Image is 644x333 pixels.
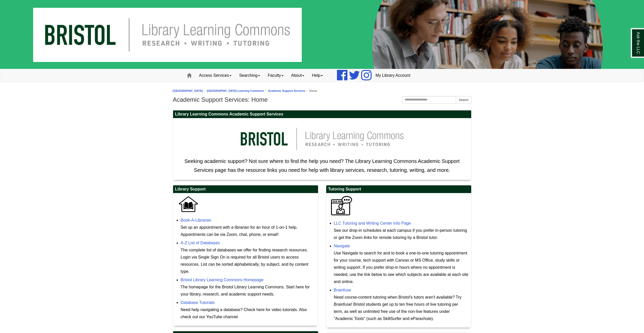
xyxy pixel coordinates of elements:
a: Faculty [264,69,287,82]
img: llc logo [233,121,411,157]
a: LLC Tutoring and Writing Center Info Page [334,221,411,225]
h2: Library Learning Commons Academic Support Services [173,110,471,118]
span: Seeking academic support? Not sure where to find the help you need? The Library Learning Commons ... [184,158,459,173]
a: My Library Account [372,69,414,82]
h1: Academic Support Services: Home [173,96,471,103]
a: Book-A-Librarian [181,218,211,222]
div: See our drop-in schedules at each campus if you prefer in-person tutoring or get the Zoom links f... [334,227,469,241]
a: Database Tutorials [181,300,215,305]
a: Navigate [334,244,350,248]
div: Use Navigate to search for and to book a one-to-one tutoring appointment for your course, tech su... [334,250,469,285]
div: Set up an appointment with a librarian for an hour of 1-on-1 help. Appointments can be via Zoom, ... [181,224,315,238]
a: Bristol Library Learning Commons Homepage [181,278,264,282]
li: Home [305,88,317,93]
a: About [287,69,308,82]
a: A-Z List of Databases [181,241,220,245]
nav: breadcrumb [173,88,471,93]
button: Search [456,96,471,104]
a: [GEOGRAPHIC_DATA] [173,89,203,92]
h2: Library Support [173,185,318,193]
a: Brainfuse [334,288,351,292]
div: The complete list of databases we offer for finding research resources. Login via Single Sign On ... [181,247,315,275]
div: Need help navigating a database? Check here for video tutorials. Also check out our YouTube channel. [181,306,315,321]
a: Searching [235,69,264,82]
div: Need course-content tutoring when Bristol's tutors aren't available? Try Brainfuse! Bristol stude... [334,294,469,322]
a: Help [308,69,327,82]
a: Access Services [195,69,235,82]
h2: Tutoring Support [326,185,471,193]
a: [GEOGRAPHIC_DATA] Learning Commons [207,89,264,92]
a: Academic Support Services [268,89,305,92]
div: The homepage for the Bristol Library Learning Commons. Start here for your library, research, and... [181,284,315,298]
